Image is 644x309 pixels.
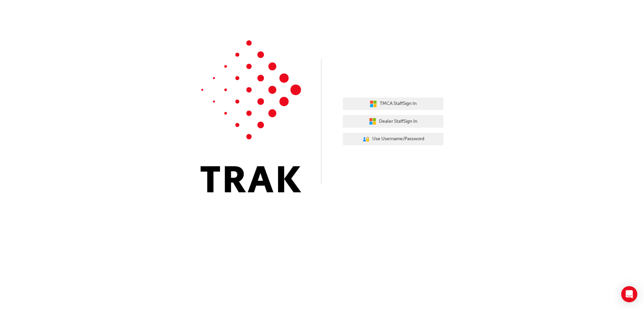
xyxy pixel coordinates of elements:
span: TMCA Staff Sign In [380,100,417,108]
button: TMCA StaffSign In [343,98,443,110]
button: Use Username/Password [343,133,443,146]
span: Dealer Staff Sign In [379,118,417,125]
img: Trak [201,40,301,192]
div: Open Intercom Messenger [621,286,637,302]
button: Dealer StaffSign In [343,115,443,128]
span: Use Username/Password [372,135,424,143]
